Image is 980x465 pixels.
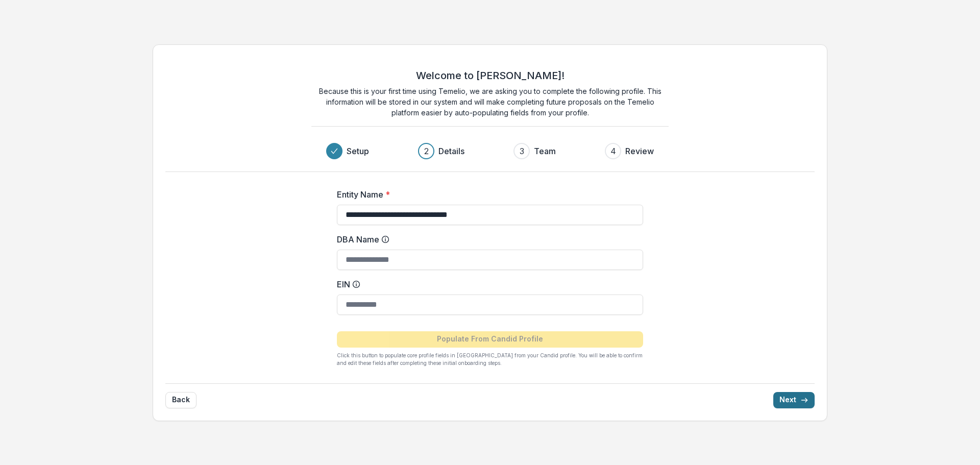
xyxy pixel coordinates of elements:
[773,392,815,408] button: Next
[337,331,643,348] button: Populate From Candid Profile
[416,69,565,82] h2: Welcome to [PERSON_NAME]!
[625,145,654,157] h3: Review
[534,145,556,157] h3: Team
[337,188,637,201] label: Entity Name
[438,145,464,157] h3: Details
[337,233,637,246] label: DBA Name
[337,352,643,367] p: Click this button to populate core profile fields in [GEOGRAPHIC_DATA] from your Candid profile. ...
[347,145,369,157] h3: Setup
[337,278,637,290] label: EIN
[520,145,524,157] div: 3
[165,392,197,408] button: Back
[311,86,669,118] p: Because this is your first time using Temelio, we are asking you to complete the following profil...
[326,143,654,159] div: Progress
[424,145,429,157] div: 2
[610,145,616,157] div: 4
